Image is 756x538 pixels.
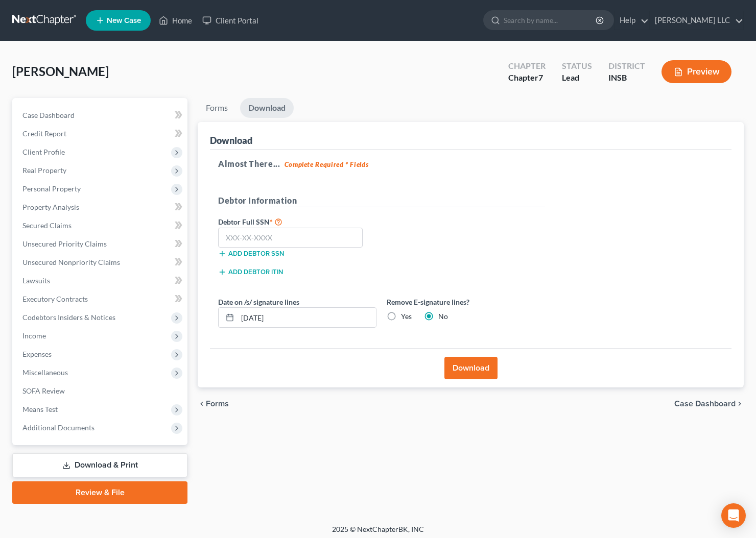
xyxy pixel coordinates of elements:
a: Download & Print [12,453,187,477]
span: Secured Claims [22,221,72,230]
span: Case Dashboard [22,111,75,119]
span: Miscellaneous [22,368,68,377]
span: Codebtors Insiders & Notices [22,313,115,322]
div: Download [210,134,252,146]
a: Forms [198,98,236,118]
div: Chapter [508,60,546,72]
span: Income [22,331,46,340]
a: Case Dashboard [14,106,187,125]
span: Client Profile [22,148,65,156]
h5: Debtor Information [218,194,545,207]
button: Add debtor ITIN [218,268,283,276]
label: Date on /s/ signature lines [218,297,299,307]
button: Download [444,357,498,379]
div: Lead [562,72,592,84]
a: Home [154,11,197,30]
label: Remove E-signature lines? [387,297,545,307]
label: Yes [401,311,412,322]
span: Personal Property [22,184,81,193]
a: SOFA Review [14,382,187,400]
a: Case Dashboard chevron_right [674,400,744,408]
a: Review & File [12,481,187,504]
a: Property Analysis [14,198,187,216]
span: Unsecured Nonpriority Claims [22,258,120,266]
div: Open Intercom Messenger [721,503,746,528]
span: Additional Documents [22,423,94,432]
a: Download [240,98,294,118]
label: No [438,311,448,322]
button: chevron_left Forms [198,400,243,408]
h5: Almost There... [218,158,723,170]
a: Client Portal [197,11,264,30]
a: [PERSON_NAME] LLC [650,11,743,30]
div: Chapter [508,72,546,84]
span: Lawsuits [22,276,50,285]
input: MM/DD/YYYY [238,308,376,327]
span: Credit Report [22,129,66,138]
i: chevron_left [198,400,206,408]
span: [PERSON_NAME] [12,64,109,79]
input: XXX-XX-XXXX [218,228,363,248]
span: New Case [107,17,141,25]
div: INSB [608,72,645,84]
button: Preview [661,60,731,83]
span: Property Analysis [22,203,79,211]
span: Real Property [22,166,66,175]
div: District [608,60,645,72]
button: Add debtor SSN [218,250,284,258]
input: Search by name... [504,11,597,30]
span: Unsecured Priority Claims [22,239,107,248]
a: Credit Report [14,125,187,143]
a: Lawsuits [14,272,187,290]
span: 7 [538,72,543,82]
span: Expenses [22,350,52,358]
a: Help [615,11,649,30]
a: Executory Contracts [14,290,187,308]
label: Debtor Full SSN [213,215,382,228]
span: Executory Contracts [22,295,88,303]
div: Status [562,60,592,72]
a: Unsecured Priority Claims [14,235,187,253]
span: SOFA Review [22,386,65,395]
i: chevron_right [736,400,744,408]
span: Forms [206,400,229,408]
span: Case Dashboard [674,400,736,408]
strong: Complete Required * Fields [285,160,369,168]
a: Unsecured Nonpriority Claims [14,253,187,272]
span: Means Test [22,405,58,413]
a: Secured Claims [14,216,187,235]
